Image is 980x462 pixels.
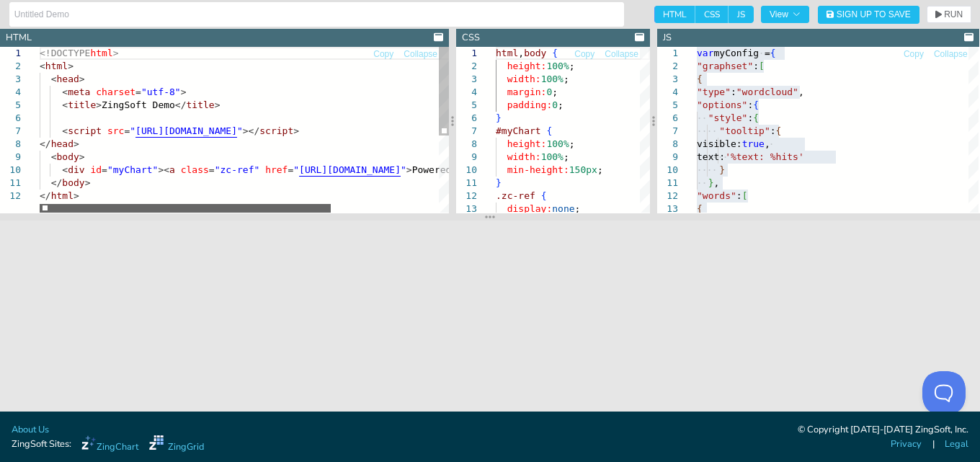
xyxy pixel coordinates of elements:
[496,112,502,123] span: }
[40,48,90,58] span: <!DOCTYPE
[102,164,107,175] span: =
[299,164,401,175] span: [URL][DOMAIN_NAME]
[456,47,477,60] div: 1
[776,125,782,136] span: {
[558,99,563,110] span: ;
[731,86,736,97] span: :
[12,437,71,451] span: ZingSoft Sites:
[657,190,678,203] div: 12
[922,371,966,414] iframe: Toggle Customer Support
[575,203,581,214] span: ;
[68,86,90,97] span: meta
[654,6,695,23] span: HTML
[507,203,553,214] span: display:
[697,190,736,201] span: "words"
[604,48,639,61] button: Collapse
[14,3,619,26] input: Untitled Demo
[945,437,968,451] a: Legal
[456,73,477,86] div: 3
[657,47,678,60] div: 1
[552,86,558,97] span: ;
[62,99,68,110] span: <
[597,164,603,175] span: ;
[507,86,547,97] span: margin:
[697,61,753,71] span: "graphset"
[818,6,919,24] button: Sign Up to Save
[753,99,759,110] span: {
[742,190,748,201] span: [
[507,151,541,162] span: width:
[215,99,220,110] span: >
[546,125,552,136] span: {
[719,164,725,175] span: }
[552,99,558,110] span: 0
[62,86,68,97] span: <
[657,73,678,86] div: 3
[456,177,477,190] div: 11
[293,164,299,175] span: "
[518,48,524,58] span: ,
[73,190,79,201] span: >
[456,164,477,177] div: 10
[770,125,776,136] span: :
[40,190,51,201] span: </
[742,138,765,149] span: true
[697,203,703,214] span: {
[79,74,85,84] span: >
[181,164,209,175] span: class
[697,48,713,58] span: var
[96,86,135,97] span: charset
[456,138,477,151] div: 8
[124,125,130,136] span: =
[169,164,175,175] span: a
[546,61,569,71] span: 100%
[563,151,569,162] span: ;
[456,203,477,216] div: 13
[187,99,215,110] span: title
[605,50,638,58] span: Collapse
[51,151,57,162] span: <
[657,177,678,190] div: 11
[736,86,798,97] span: "wordcloud"
[51,190,73,201] span: html
[697,99,747,110] span: "options"
[412,164,548,175] span: Powered by [PERSON_NAME]
[657,60,678,73] div: 2
[759,61,765,71] span: [
[837,10,911,19] span: Sign Up to Save
[265,164,288,175] span: href
[657,86,678,99] div: 4
[927,6,971,23] button: RUN
[79,151,85,162] span: >
[552,48,558,58] span: {
[903,48,925,61] button: Copy
[90,164,102,175] span: id
[237,125,243,136] span: "
[209,164,215,175] span: =
[541,74,563,84] span: 100%
[107,164,158,175] span: "myChart"
[62,125,68,136] span: <
[181,86,187,97] span: >
[657,164,678,177] div: 10
[697,151,725,162] span: text:
[404,50,437,58] span: Collapse
[135,125,237,136] span: [URL][DOMAIN_NAME]
[563,74,569,84] span: ;
[770,10,801,19] span: View
[507,74,541,84] span: width:
[496,177,502,188] span: }
[729,6,754,23] span: JS
[406,164,412,175] span: >
[541,151,563,162] span: 100%
[546,86,552,97] span: 0
[62,177,84,188] span: body
[695,6,729,23] span: CSS
[574,50,594,58] span: Copy
[546,138,569,149] span: 100%
[663,31,672,45] div: JS
[524,48,546,58] span: body
[12,423,49,437] a: About Us
[657,112,678,125] div: 6
[934,50,968,58] span: Collapse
